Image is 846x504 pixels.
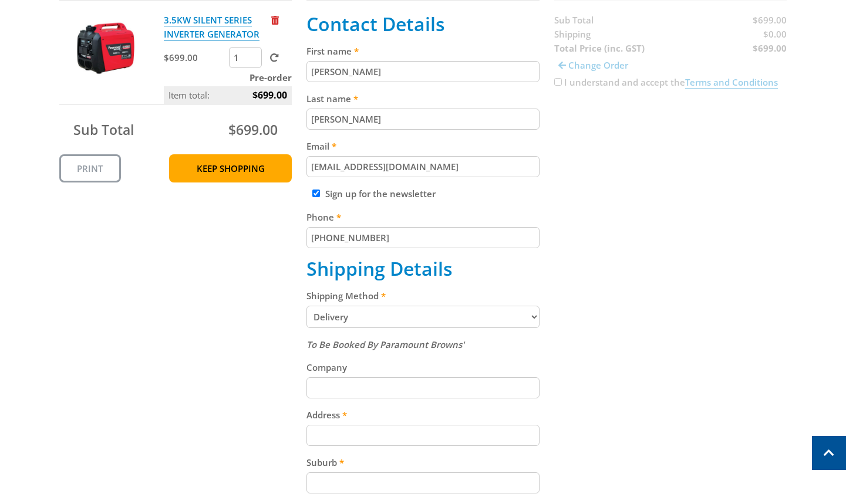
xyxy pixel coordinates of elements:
[73,120,134,139] span: Sub Total
[306,425,540,446] input: Please enter your address.
[306,227,540,248] input: Please enter your telephone number.
[325,188,436,199] label: Sign up for the newsletter
[306,61,540,82] input: Please enter your first name.
[306,472,540,493] input: Please enter your suburb.
[306,44,540,58] label: First name
[59,154,121,182] a: Print
[306,210,540,224] label: Phone
[306,156,540,177] input: Please enter your email address.
[306,289,540,303] label: Shipping Method
[306,92,540,106] label: Last name
[70,13,141,83] img: 3.5KW SILENT SERIES INVERTER GENERATOR
[306,109,540,130] input: Please enter your last name.
[306,258,540,280] h2: Shipping Details
[271,14,279,26] a: Remove from cart
[164,70,292,84] p: Pre-order
[164,14,259,40] a: 3.5KW SILENT SERIES INVERTER GENERATOR
[306,13,540,35] h2: Contact Details
[164,86,292,104] p: Item total:
[252,86,287,104] span: $699.00
[164,50,227,65] p: $699.00
[169,154,292,182] a: Keep Shopping
[228,120,278,139] span: $699.00
[306,306,540,328] select: Please select a shipping method.
[306,408,540,422] label: Address
[306,139,540,153] label: Email
[306,360,540,374] label: Company
[306,455,540,469] label: Suburb
[306,339,464,350] em: To Be Booked By Paramount Browns'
